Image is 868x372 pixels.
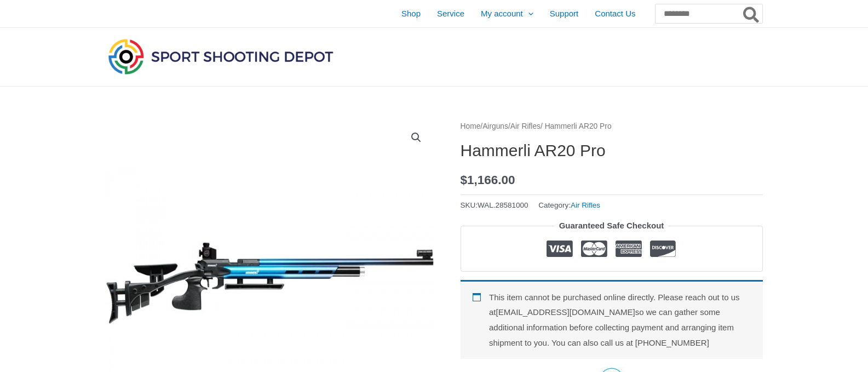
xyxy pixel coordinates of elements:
[538,198,600,212] span: Category:
[478,201,528,209] span: WAL.28581000
[571,201,600,209] a: Air Rifles
[461,141,763,161] h1: Hammerli AR20 Pro
[461,198,528,212] span: SKU:
[741,4,762,23] button: Search
[510,122,541,130] a: Air Rifles
[461,173,515,187] bdi: 1,166.00
[461,173,468,187] span: $
[555,218,669,233] legend: Guaranteed Safe Checkout
[461,280,763,359] div: This item cannot be purchased online directly. Please reach out to us at [EMAIL_ADDRESS][DOMAIN_N...
[461,122,481,130] a: Home
[461,119,763,134] nav: Breadcrumb
[406,128,426,147] a: View full-screen image gallery
[106,36,336,77] img: Sport Shooting Depot
[482,122,508,130] a: Airguns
